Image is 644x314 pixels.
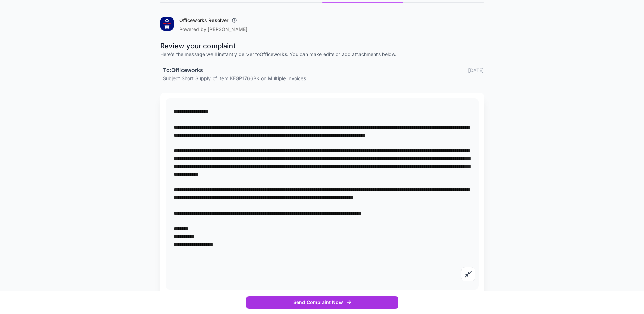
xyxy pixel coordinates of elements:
h6: To: Officeworks [163,66,203,75]
p: Powered by [PERSON_NAME] [179,26,248,33]
p: Subject: Short Supply of Item KEGP1766BK on Multiple Invoices [163,75,484,82]
p: Review your complaint [160,41,484,51]
button: Send Complaint Now [246,296,398,309]
p: [DATE] [468,67,484,74]
img: Officeworks [160,17,174,31]
p: Here's the message we'll instantly deliver to Officeworks . You can make edits or add attachments... [160,51,484,58]
h6: Officeworks Resolver [179,17,229,24]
